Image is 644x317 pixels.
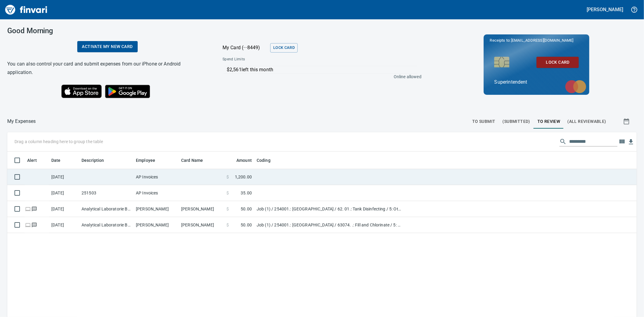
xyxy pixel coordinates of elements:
[537,57,579,68] button: Lock Card
[133,169,179,185] td: AP Invoices
[568,118,606,125] span: (All Reviewable)
[25,223,31,227] span: Online transaction
[51,157,61,164] span: Date
[226,222,229,228] span: $
[270,43,298,53] button: Lock Card
[7,118,36,125] nav: breadcrumb
[585,5,625,14] button: [PERSON_NAME]
[626,137,636,146] button: Download Table
[257,157,271,164] span: Coding
[617,137,626,146] button: Choose columns to display
[562,77,589,96] img: mastercard.svg
[77,41,138,52] a: Activate my new card
[541,59,574,66] span: Lock Card
[179,201,224,217] td: [PERSON_NAME]
[226,206,229,212] span: $
[587,6,623,13] h5: [PERSON_NAME]
[82,43,133,50] span: Activate my new card
[31,223,37,227] span: Has messages
[472,118,495,125] span: To Submit
[241,206,252,212] span: 50.00
[511,37,574,43] span: [EMAIL_ADDRESS][DOMAIN_NAME]
[7,60,207,77] h6: You can also control your card and submit expenses from our iPhone or Android application.
[79,201,133,217] td: Analytical Laboratorie Boise ID
[490,37,583,43] p: Receipts to:
[102,82,154,101] img: Get it on Google Play
[181,157,211,164] span: Card Name
[254,201,405,217] td: Job (1) / 254001.: [GEOGRAPHIC_DATA] / 62. 01.: Tank Disinfecting / 5: Other
[235,174,252,180] span: 1,200.00
[82,157,112,164] span: Description
[79,217,133,233] td: Analytical Laboratorie Boise ID
[223,56,333,62] span: Spend Limits
[241,190,252,196] span: 35.00
[273,44,295,51] span: Lock Card
[51,157,69,164] span: Date
[254,217,405,233] td: Job (1) / 254001.: [GEOGRAPHIC_DATA] / 63074. .: Fill and Chlorinate / 5: Other
[61,85,102,98] img: Download on the App Store
[136,157,163,164] span: Employee
[494,78,579,86] p: Superintendent
[7,118,36,125] p: My Expenses
[79,185,133,201] td: 251503
[14,139,103,145] p: Drag a column heading here to group the table
[223,44,268,51] p: My Card (···8449)
[241,222,252,228] span: 50.00
[133,217,179,233] td: [PERSON_NAME]
[227,66,417,73] p: $2,561 left this month
[25,207,31,211] span: Online transaction
[181,157,203,164] span: Card Name
[27,157,45,164] span: Alert
[179,217,224,233] td: [PERSON_NAME]
[257,157,278,164] span: Coding
[218,74,421,80] p: Online allowed
[133,185,179,201] td: AP Invoices
[226,190,229,196] span: $
[49,201,79,217] td: [DATE]
[133,201,179,217] td: [PERSON_NAME]
[49,217,79,233] td: [DATE]
[31,207,37,211] span: Has messages
[136,157,155,164] span: Employee
[27,157,37,164] span: Alert
[49,185,79,201] td: [DATE]
[503,118,530,125] span: (Submitted)
[236,157,252,164] span: Amount
[82,157,104,164] span: Description
[537,118,560,125] span: To Review
[617,114,637,129] button: Show transactions within a particular date range
[4,2,49,17] img: Finvari
[7,27,207,35] h3: Good Morning
[49,169,79,185] td: [DATE]
[229,157,252,164] span: Amount
[226,174,229,180] span: $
